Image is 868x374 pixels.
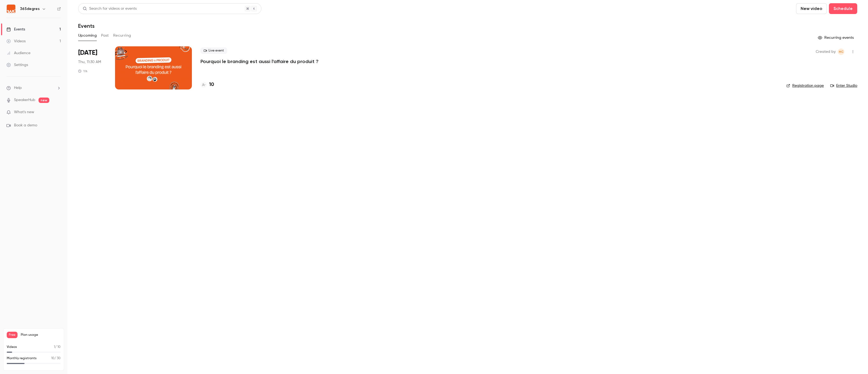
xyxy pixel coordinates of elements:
[14,97,35,103] a: SpeakerHub
[14,85,22,91] span: Help
[830,83,857,88] a: Enter Studio
[21,333,61,337] span: Plan usage
[200,58,319,65] a: Pourquoi le branding est aussi l'affaire du produit ?
[7,332,18,338] span: Free
[816,49,836,55] span: Created by
[54,345,61,349] p: / 10
[200,47,227,54] span: Live event
[78,59,101,65] span: Thu, 11:30 AM
[39,98,49,103] span: new
[51,356,61,361] p: / 30
[829,3,857,14] button: Schedule
[815,33,857,42] button: Recurring events
[7,345,17,349] p: Videos
[54,110,61,115] iframe: Noticeable Trigger
[20,6,40,12] h6: 365degres
[6,39,26,44] div: Videos
[6,85,61,91] li: help-dropdown-opener
[796,3,827,14] button: New video
[83,6,137,12] div: Search for videos or events
[101,31,109,40] button: Past
[113,31,131,40] button: Recurring
[14,123,37,128] span: Book a demo
[6,27,25,32] div: Events
[839,49,843,55] span: HC
[6,50,30,56] div: Audience
[6,62,28,68] div: Settings
[78,46,106,89] div: Oct 2 Thu, 11:30 AM (Europe/Paris)
[7,356,37,361] p: Monthly registrants
[51,357,54,360] span: 10
[78,31,97,40] button: Upcoming
[14,109,34,115] span: What's new
[7,5,15,13] img: 365degres
[209,81,214,88] h4: 10
[78,23,95,29] h1: Events
[54,345,55,349] span: 1
[78,69,87,73] div: 1 h
[786,83,824,88] a: Registration page
[838,49,844,55] span: Hélène CHOMIENNE
[78,49,97,57] span: [DATE]
[200,81,214,88] a: 10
